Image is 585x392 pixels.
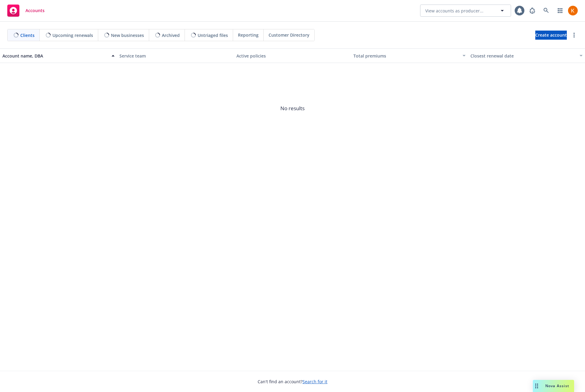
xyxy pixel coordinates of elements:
[533,380,540,392] div: Drag to move
[25,8,45,13] span: Accounts
[470,53,576,59] div: Closest renewal date
[545,383,569,388] span: Nova Assist
[540,5,552,17] a: Search
[20,32,35,38] span: Clients
[570,31,578,39] a: more
[535,29,567,41] span: Create account
[425,8,483,14] span: View accounts as producer...
[554,5,566,17] a: Switch app
[269,32,309,38] span: Customer Directory
[119,53,232,59] div: Service team
[5,2,47,19] a: Accounts
[52,32,93,38] span: Upcoming renewals
[258,378,327,385] span: Can't find an account?
[162,32,180,38] span: Archived
[526,5,538,17] a: Report a Bug
[353,53,459,59] div: Total premiums
[568,6,578,15] img: photo
[117,48,234,63] button: Service team
[2,53,108,59] div: Account name, DBA
[234,48,351,63] button: Active policies
[351,48,468,63] button: Total premiums
[236,53,349,59] div: Active policies
[420,5,511,17] button: View accounts as producer...
[111,32,144,38] span: New businesses
[535,31,567,40] a: Create account
[533,380,574,392] button: Nova Assist
[303,379,327,384] a: Search for it
[238,32,259,38] span: Reporting
[198,32,228,38] span: Untriaged files
[468,48,585,63] button: Closest renewal date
